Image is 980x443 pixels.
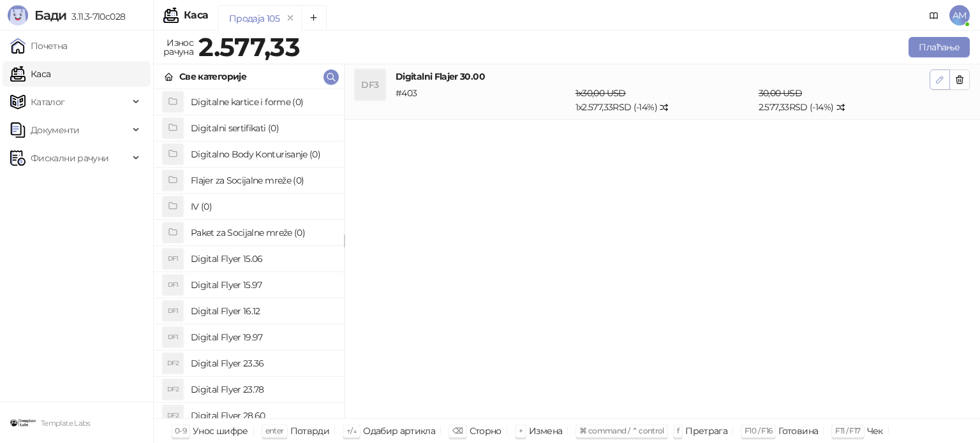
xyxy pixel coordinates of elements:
[355,69,385,100] div: DF3
[756,86,932,114] div: 2.577,33 RSD (- 14 %)
[154,89,344,418] div: grid
[163,301,183,321] div: DF1
[191,405,334,426] h4: Digital Flyer 28.60
[191,379,334,400] h4: Digital Flyer 23.78
[163,405,183,426] div: DF2
[163,327,183,347] div: DF1
[191,92,334,112] h4: Digitalne kartice i forme (0)
[393,86,573,114] div: # 403
[519,426,523,435] span: +
[677,426,679,435] span: f
[191,144,334,164] h4: Digitalno Body Konturisanje (0)
[10,33,68,59] a: Почетна
[265,426,284,435] span: enter
[191,170,334,191] h4: Flajer za Socijalne mreže (0)
[229,11,279,25] div: Продаја 105
[301,5,327,31] button: Add tab
[575,87,626,99] span: 1 x 30,00 USD
[290,423,330,439] div: Потврди
[10,410,36,435] img: 64x64-companyLogo-46bbf2fd-0887-484e-a02e-a45a40244bfa.png
[949,5,970,25] span: AM
[191,301,334,321] h4: Digital Flyer 16.12
[191,275,334,295] h4: Digital Flyer 15.97
[31,145,108,171] span: Фискални рачуни
[34,8,66,23] span: Бади
[191,249,334,269] h4: Digital Flyer 15.06
[163,275,183,295] div: DF1
[175,426,186,435] span: 0-9
[8,5,28,25] img: Logo
[31,117,79,143] span: Документи
[529,423,562,439] div: Измена
[191,327,334,347] h4: Digital Flyer 19.97
[163,249,183,269] div: DF1
[346,426,357,435] span: ↑/↓
[835,426,860,435] span: F11 / F17
[10,61,50,87] a: Каса
[191,118,334,138] h4: Digitalni sertifikati (0)
[184,10,208,20] div: Каса
[282,13,299,24] button: remove
[579,426,664,435] span: ⌘ command / ⌃ control
[191,353,334,374] h4: Digital Flyer 23.36
[66,11,125,22] span: 3.11.3-710c028
[163,353,183,374] div: DF2
[191,196,334,217] h4: IV (0)
[41,419,91,428] small: Template Labs
[198,31,300,62] strong: 2.577,33
[867,423,883,439] div: Чек
[161,34,196,60] div: Износ рачуна
[163,379,183,400] div: DF2
[363,423,435,439] div: Одабир артикла
[745,426,772,435] span: F10 / F16
[909,37,970,57] button: Плаћање
[759,87,802,99] span: 30,00 USD
[924,5,944,25] a: Документација
[452,426,463,435] span: ⌫
[193,423,248,439] div: Унос шифре
[31,89,65,115] span: Каталог
[396,69,930,84] h4: Digitalni Flajer 30.00
[778,423,818,439] div: Готовина
[179,69,246,84] div: Све категорије
[470,423,501,439] div: Сторно
[573,86,756,114] div: 1 x 2.577,33 RSD (- 14 %)
[191,222,334,243] h4: Paket za Socijalne mreže (0)
[685,423,727,439] div: Претрага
